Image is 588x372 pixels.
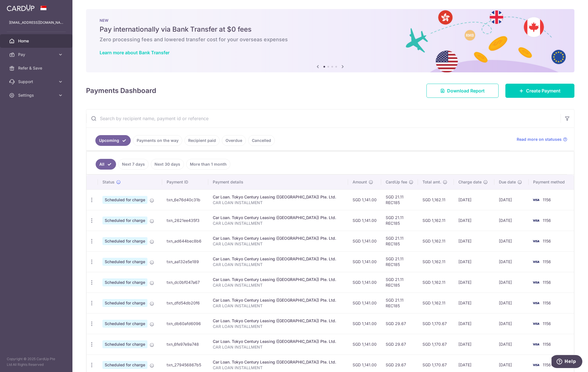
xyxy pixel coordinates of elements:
[133,135,182,146] a: Payments on the way
[213,297,344,303] div: Car Loan. Tokyo Century Leasing ([GEOGRAPHIC_DATA]) Pte. Ltd.
[348,293,381,313] td: SGD 1,141.00
[494,251,528,272] td: [DATE]
[530,300,542,306] img: Bank Card
[213,256,344,262] div: Car Loan. Tokyo Century Leasing ([GEOGRAPHIC_DATA]) Pte. Ltd.
[494,293,528,313] td: [DATE]
[348,231,381,251] td: SGD 1,141.00
[100,36,561,43] h6: Zero processing fees and lowered transfer cost for your overseas expenses
[543,197,551,202] span: 1156
[418,231,454,251] td: SGD 1,162.11
[505,84,574,98] a: Create Payment
[102,237,147,245] span: Scheduled for charge
[386,179,407,185] span: CardUp fee
[517,137,567,142] a: Read more on statuses
[454,272,495,293] td: [DATE]
[353,179,367,185] span: Amount
[454,313,495,334] td: [DATE]
[162,272,209,293] td: txn_dc0bf047a67
[348,189,381,210] td: SGD 1,141.00
[348,251,381,272] td: SGD 1,141.00
[162,313,209,334] td: txn_db60afd6096
[213,235,344,241] div: Car Loan. Tokyo Century Leasing ([GEOGRAPHIC_DATA]) Pte. Ltd.
[186,159,230,170] a: More than 1 month
[418,251,454,272] td: SGD 1,162.11
[543,218,551,223] span: 1156
[418,334,454,354] td: SGD 1,170.67
[348,313,381,334] td: SGD 1,141.00
[162,251,209,272] td: txn_aa132e5e189
[454,189,495,210] td: [DATE]
[381,231,418,251] td: SGD 21.11 REC185
[213,324,344,329] p: CAR LOAN INSTALLMENT
[9,20,63,25] p: [EMAIL_ADDRESS][DOMAIN_NAME]
[543,239,551,243] span: 1156
[517,137,562,142] span: Read more on statuses
[530,320,542,327] img: Bank Card
[530,279,542,286] img: Bank Card
[102,196,147,204] span: Scheduled for charge
[454,231,495,251] td: [DATE]
[213,220,344,226] p: CAR LOAN INSTALLMENT
[213,365,344,371] p: CAR LOAN INSTALLMENT
[213,262,344,267] p: CAR LOAN INSTALLMENT
[7,5,35,11] img: CardUp
[494,210,528,231] td: [DATE]
[213,344,344,350] p: CAR LOAN INSTALLMENT
[381,210,418,231] td: SGD 21.11 REC185
[551,355,582,369] iframe: Opens a widget where you can find more information
[381,189,418,210] td: SGD 21.11 REC185
[381,293,418,313] td: SGD 21.11 REC185
[102,217,147,224] span: Scheduled for charge
[18,79,55,85] span: Support
[162,293,209,313] td: txn_dfd54db20f6
[118,159,149,170] a: Next 7 days
[381,251,418,272] td: SGD 21.11 REC185
[543,300,551,305] span: 1156
[96,159,116,170] a: All
[454,210,495,231] td: [DATE]
[248,135,275,146] a: Cancelled
[494,189,528,210] td: [DATE]
[100,50,169,55] a: Learn more about Bank Transfer
[381,272,418,293] td: SGD 21.11 REC185
[213,318,344,324] div: Car Loan. Tokyo Century Leasing ([GEOGRAPHIC_DATA]) Pte. Ltd.
[348,210,381,231] td: SGD 1,141.00
[162,189,209,210] td: txn_6e76d40c31b
[213,194,344,200] div: Car Loan. Tokyo Century Leasing ([GEOGRAPHIC_DATA]) Pte. Ltd.
[102,299,147,307] span: Scheduled for charge
[102,258,147,266] span: Scheduled for charge
[151,159,184,170] a: Next 30 days
[494,313,528,334] td: [DATE]
[418,210,454,231] td: SGD 1,162.11
[530,238,542,245] img: Bank Card
[102,179,115,185] span: Status
[86,9,574,72] img: Bank transfer banner
[494,272,528,293] td: [DATE]
[543,342,551,347] span: 1156
[100,18,561,23] p: NEW
[530,362,542,368] img: Bank Card
[530,196,542,203] img: Bank Card
[213,303,344,309] p: CAR LOAN INSTALLMENT
[494,334,528,354] td: [DATE]
[526,87,561,94] span: Create Payment
[208,175,348,189] th: Payment details
[454,334,495,354] td: [DATE]
[102,320,147,328] span: Scheduled for charge
[454,251,495,272] td: [DATE]
[454,293,495,313] td: [DATE]
[418,313,454,334] td: SGD 1,170.67
[18,65,55,71] span: Refer & Save
[213,282,344,288] p: CAR LOAN INSTALLMENT
[530,217,542,224] img: Bank Card
[418,189,454,210] td: SGD 1,162.11
[162,334,209,354] td: txn_6fe97e9a748
[381,313,418,334] td: SGD 29.67
[213,215,344,220] div: Car Loan. Tokyo Century Leasing ([GEOGRAPHIC_DATA]) Pte. Ltd.
[543,321,551,326] span: 1156
[348,334,381,354] td: SGD 1,141.00
[102,278,147,286] span: Scheduled for charge
[530,341,542,348] img: Bank Card
[543,259,551,264] span: 1156
[213,359,344,365] div: Car Loan. Tokyo Century Leasing ([GEOGRAPHIC_DATA]) Pte. Ltd.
